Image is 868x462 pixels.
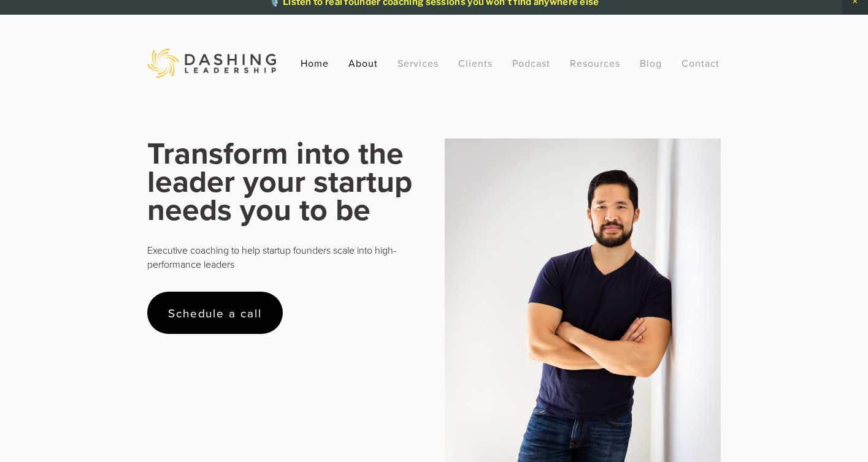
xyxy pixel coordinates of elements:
a: Home [301,52,329,74]
a: Schedule a call [147,292,283,334]
a: Clients [458,52,493,74]
img: Dashing Leadership [147,48,276,78]
a: Contact [682,52,720,74]
a: Podcast [512,52,550,74]
p: Executive coaching to help startup founders scale into high-performance leaders [147,243,424,271]
a: Services [398,52,439,74]
a: About [348,52,378,74]
a: Resources [570,56,620,70]
strong: Transform into the leader your startup needs you to be [147,131,420,231]
a: Blog [640,52,662,74]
